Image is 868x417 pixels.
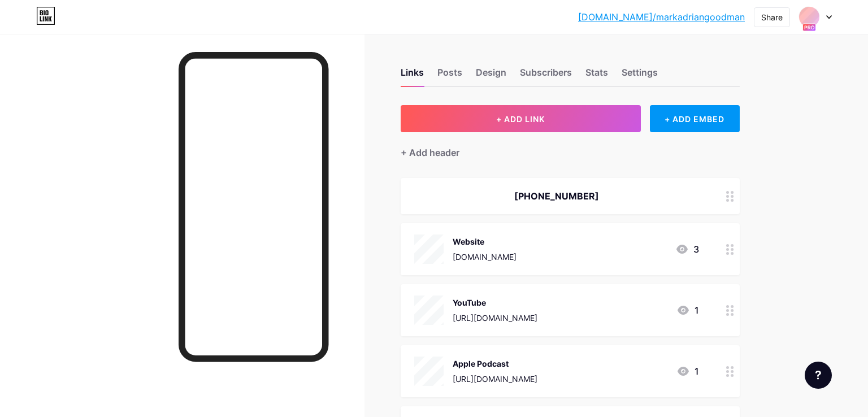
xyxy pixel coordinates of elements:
a: [DOMAIN_NAME]/markadriangoodman [578,10,745,24]
div: Share [761,11,783,23]
div: [URL][DOMAIN_NAME] [453,373,537,385]
div: Posts [437,66,462,86]
div: Website [453,236,517,247]
button: + ADD LINK [401,105,641,132]
div: [URL][DOMAIN_NAME] [453,312,537,324]
div: YouTube [453,297,537,309]
span: + ADD LINK [496,114,545,124]
div: 3 [675,242,699,256]
div: 1 [676,303,699,317]
div: Design [476,66,506,86]
div: Stats [585,66,608,86]
div: Subscribers [520,66,572,86]
div: + ADD EMBED [650,105,740,132]
div: [PHONE_NUMBER] [414,189,699,203]
div: Apple Podcast [453,358,537,370]
div: Settings [622,66,658,86]
div: 1 [676,364,699,378]
div: [DOMAIN_NAME] [453,251,517,263]
div: Links [401,66,424,86]
div: + Add header [401,146,459,159]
